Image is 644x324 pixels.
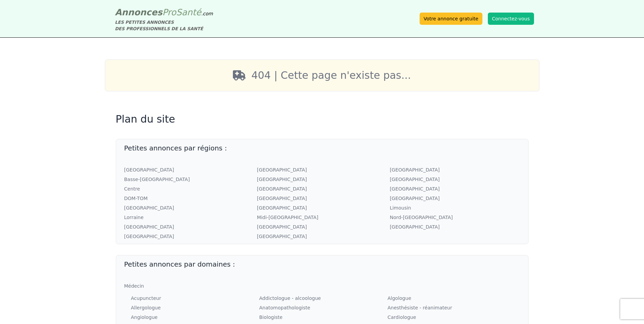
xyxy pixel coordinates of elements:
a: [GEOGRAPHIC_DATA] [390,196,440,201]
a: Votre annonce gratuite [420,13,482,25]
a: Anatomopathologiste [259,305,310,310]
a: [GEOGRAPHIC_DATA] [257,205,307,211]
a: Centre [124,186,140,192]
span: Santé [176,7,201,17]
a: Lorraine [124,215,144,220]
a: [GEOGRAPHIC_DATA] [390,177,440,182]
a: Angiologue [131,314,158,320]
a: Algologue [388,295,411,301]
a: [GEOGRAPHIC_DATA] [390,186,440,192]
h2: Petites annonces par domaines : [124,259,520,269]
a: [GEOGRAPHIC_DATA] [257,177,307,182]
a: Allergologue [131,305,161,310]
h1: Plan du site [116,113,529,125]
a: [GEOGRAPHIC_DATA] [390,167,440,173]
div: 404 | Cette page n'existe pas... [249,67,413,84]
a: [GEOGRAPHIC_DATA] [124,167,174,173]
a: Midi-[GEOGRAPHIC_DATA] [257,215,318,220]
a: [GEOGRAPHIC_DATA] [257,196,307,201]
a: AnnoncesProSanté.com [115,7,213,17]
a: Cardiologue [388,314,416,320]
span: Pro [162,7,176,17]
a: Biologiste [259,314,283,320]
button: Connectez-vous [488,13,534,25]
div: LES PETITES ANNONCES DES PROFESSIONNELS DE LA SANTÉ [115,19,213,32]
a: [GEOGRAPHIC_DATA] [124,224,174,230]
a: [GEOGRAPHIC_DATA] [257,234,307,239]
a: Addictologue - alcoologue [259,295,321,301]
a: [GEOGRAPHIC_DATA] [257,186,307,192]
a: Acupuncteur [131,295,161,301]
a: Basse-[GEOGRAPHIC_DATA] [124,177,190,182]
a: Limousin [390,205,411,211]
a: [GEOGRAPHIC_DATA] [257,224,307,230]
span: Annonces [115,7,163,17]
h2: Petites annonces par régions : [124,143,520,153]
a: DOM-TOM [124,196,148,201]
a: [GEOGRAPHIC_DATA] [390,224,440,230]
a: [GEOGRAPHIC_DATA] [124,234,174,239]
a: [GEOGRAPHIC_DATA] [124,205,174,211]
span: .com [201,11,213,16]
a: Nord-[GEOGRAPHIC_DATA] [390,215,453,220]
a: Anesthésiste - réanimateur [388,305,452,310]
h3: Médecin [124,283,520,289]
a: [GEOGRAPHIC_DATA] [257,167,307,173]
